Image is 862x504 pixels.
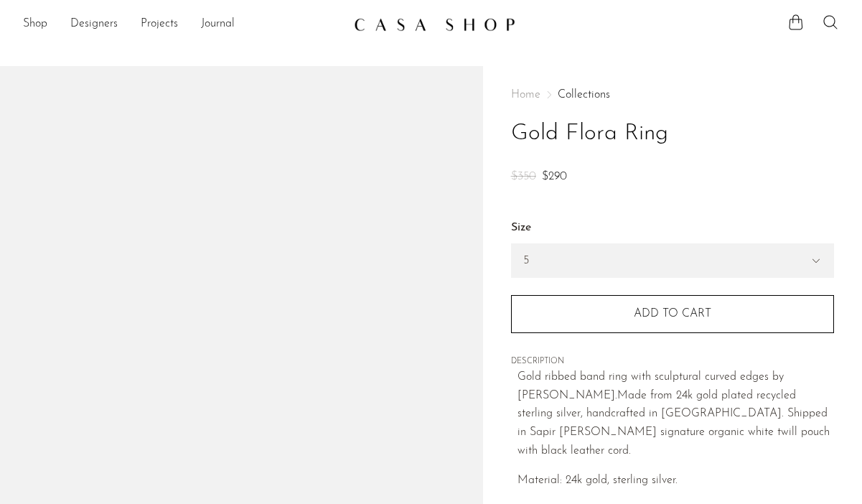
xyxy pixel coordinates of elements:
[511,219,834,238] label: Size
[70,15,118,34] a: Designers
[23,12,342,37] ul: NEW HEADER MENU
[511,89,540,101] span: Home
[517,426,830,457] span: ignature organic white twill pouch with black leather cord.
[201,15,235,34] a: Journal
[141,15,178,34] a: Projects
[511,89,834,101] nav: Breadcrumbs
[517,368,834,460] p: Gold ribbed band ring with sculptural curved edges by [PERSON_NAME]. Made from 24k gold plated re...
[23,12,342,37] nav: Desktop navigation
[511,171,536,182] span: $350
[517,475,678,486] span: Material: 24k gold, sterling silver.
[23,15,47,34] a: Shop
[511,116,834,152] h1: Gold Flora Ring
[542,171,567,182] span: $290
[511,355,834,368] span: DESCRIPTION
[511,295,834,332] button: Add to cart
[558,89,610,101] a: Collections
[634,308,711,319] span: Add to cart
